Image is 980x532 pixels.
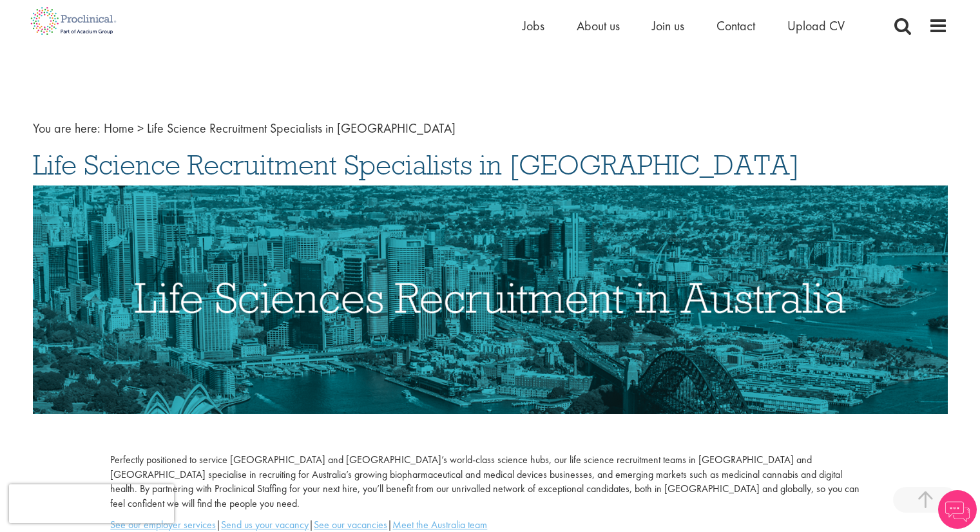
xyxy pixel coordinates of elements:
a: Jobs [523,17,544,34]
a: About us [577,17,620,34]
span: You are here: [33,120,101,137]
a: See our employer services [110,518,216,531]
a: Meet the Australia team [392,518,487,531]
p: Perfectly positioned to service [GEOGRAPHIC_DATA] and [GEOGRAPHIC_DATA]’s world-class science hub... [110,453,869,511]
a: Send us your vacancy [221,518,309,531]
a: Upload CV [787,17,845,34]
a: Contact [716,17,755,34]
span: Life Science Recruitment Specialists in [GEOGRAPHIC_DATA] [33,147,800,182]
a: breadcrumb link [104,120,134,137]
a: See our vacancies [314,518,387,531]
iframe: reCAPTCHA [9,484,174,523]
span: Life Science Recruitment Specialists in [GEOGRAPHIC_DATA] [147,120,456,137]
img: Life Sciences Recruitment in Australia [33,185,948,414]
img: Chatbot [938,490,977,529]
a: Join us [652,17,684,34]
span: > [137,120,144,137]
